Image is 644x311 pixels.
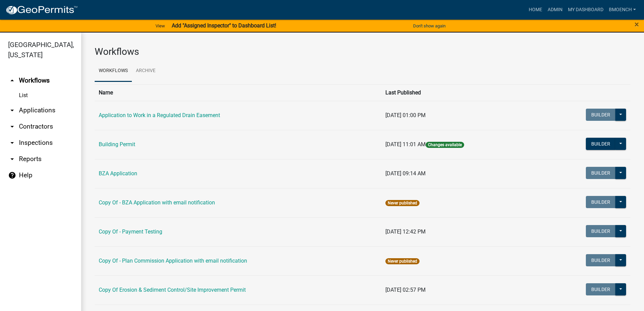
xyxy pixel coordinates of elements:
[526,3,545,16] a: Home
[99,258,247,264] a: Copy Of - Plan Commission Application with email notification
[586,283,616,295] button: Builder
[586,196,616,208] button: Builder
[410,20,448,31] button: Don't show again
[586,138,616,150] button: Builder
[385,141,426,148] span: [DATE] 11:01 AM
[606,3,639,16] a: bmoench
[565,3,606,16] a: My Dashboard
[172,22,276,29] strong: Add "Assigned Inspector" to Dashboard List!
[95,46,630,58] h3: Workflows
[586,167,616,179] button: Builder
[99,199,215,206] a: Copy Of - BZA Application with email notification
[99,228,162,235] a: Copy Of - Payment Testing
[381,84,541,101] th: Last Published
[99,170,137,177] a: BZA Application
[385,287,426,293] span: [DATE] 02:57 PM
[545,3,565,16] a: Admin
[385,200,420,206] span: Never published
[95,84,381,101] th: Name
[99,287,246,293] a: Copy Of Erosion & Sediment Control/Site Improvement Permit
[385,112,426,118] span: [DATE] 01:00 PM
[8,171,16,179] i: help
[153,20,168,31] a: View
[635,20,639,28] button: Close
[95,60,132,82] a: Workflows
[426,142,464,148] span: Changes available
[132,60,160,82] a: Archive
[385,228,426,235] span: [DATE] 12:42 PM
[8,76,16,85] i: arrow_drop_up
[385,170,426,177] span: [DATE] 09:14 AM
[586,109,616,121] button: Builder
[8,155,16,163] i: arrow_drop_down
[8,123,16,131] i: arrow_drop_down
[99,112,220,118] a: Application to Work in a Regulated Drain Easement
[99,141,135,148] a: Building Permit
[586,225,616,237] button: Builder
[385,258,420,264] span: Never published
[8,106,16,114] i: arrow_drop_down
[635,20,639,29] span: ×
[8,139,16,147] i: arrow_drop_down
[586,254,616,266] button: Builder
